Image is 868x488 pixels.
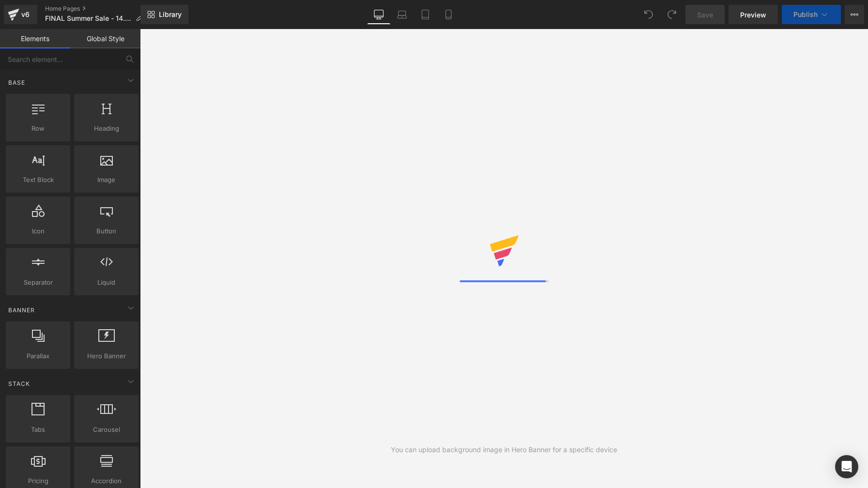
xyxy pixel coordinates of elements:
a: Preview [728,5,778,24]
span: Icon [9,226,67,236]
a: Home Pages [45,5,150,13]
span: FINAL Summer Sale - 14.09. [45,15,132,22]
span: Carousel [77,425,136,435]
a: v6 [4,5,37,24]
span: Save [697,10,713,20]
button: Undo [639,5,658,24]
span: Banner [7,305,36,315]
a: Global Style [70,29,140,48]
span: Base [7,78,26,87]
span: Liquid [77,277,136,288]
span: Library [159,10,182,19]
button: More [845,5,864,24]
a: Laptop [390,5,414,24]
a: New Library [140,5,188,24]
span: Tabs [9,425,67,435]
div: v6 [19,8,31,21]
div: You can upload background image in Hero Banner for a specific device [391,444,617,455]
a: Tablet [414,5,437,24]
span: Hero Banner [77,351,136,361]
span: Button [77,226,136,236]
span: Text Block [9,175,67,185]
span: Pricing [9,476,67,486]
span: Stack [7,379,31,388]
button: Publish [782,5,841,24]
span: Preview [740,10,766,20]
div: Open Intercom Messenger [835,455,858,478]
span: Heading [77,123,136,134]
span: Separator [9,277,67,288]
a: Desktop [367,5,390,24]
a: Mobile [437,5,460,24]
span: Parallax [9,351,67,361]
span: Row [9,123,67,134]
span: Image [77,175,136,185]
button: Redo [662,5,682,24]
span: Publish [793,11,818,18]
span: Accordion [77,476,136,486]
